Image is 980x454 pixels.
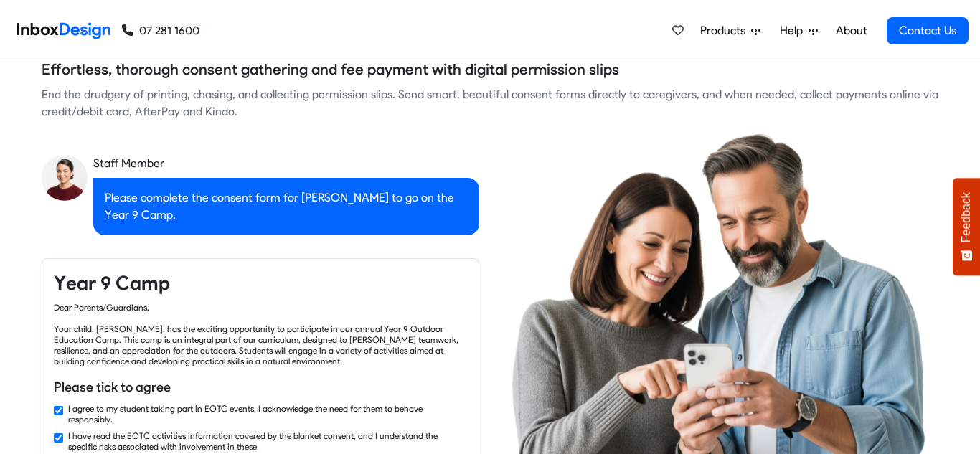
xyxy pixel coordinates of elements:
div: Staff Member [93,155,479,172]
a: Products [694,16,766,45]
div: End the drudgery of printing, chasing, and collecting permission slips. Send smart, beautiful con... [42,86,938,120]
div: Dear Parents/Guardians, Your child, [PERSON_NAME], has the exciting opportunity to participate in... [54,302,467,366]
h6: Please tick to agree [54,378,467,397]
a: Contact Us [887,17,969,44]
img: staff_avatar.png [42,155,88,201]
h4: Year 9 Camp [54,270,467,296]
span: Products [700,22,751,39]
a: About [831,16,871,45]
a: Help [774,16,824,45]
label: I have read the EOTC activities information covered by the blanket consent, and I understand the ... [68,430,467,452]
span: Help [780,22,809,39]
label: I agree to my student taking part in EOTC events. I acknowledge the need for them to behave respo... [68,403,467,425]
a: 07 281 1600 [122,22,199,39]
h5: Effortless, thorough consent gathering and fee payment with digital permission slips [42,59,619,80]
button: Feedback - Show survey [953,178,980,275]
span: Feedback [960,192,973,242]
div: Please complete the consent form for [PERSON_NAME] to go on the Year 9 Camp. [93,178,479,235]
